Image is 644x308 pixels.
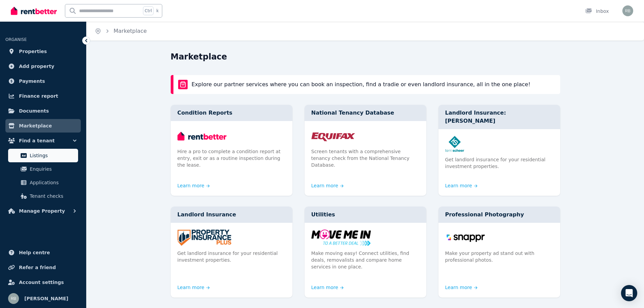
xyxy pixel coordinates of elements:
[19,47,47,55] span: Properties
[11,6,57,16] img: RentBetter
[8,149,78,162] a: Listings
[5,119,81,133] a: Marketplace
[5,276,81,289] a: Account settings
[311,128,420,144] img: National Tenancy Database
[192,80,530,89] p: Explore our partner services where you can book an inspection, find a tradie or even landlord ins...
[311,284,344,291] a: Learn more
[30,165,75,173] span: Enquiries
[305,207,426,223] div: Utilities
[622,5,633,16] img: Rick Baek
[5,74,81,88] a: Payments
[445,136,553,152] img: Landlord Insurance: Terri Scheer
[5,104,81,118] a: Documents
[177,284,210,291] a: Learn more
[177,182,210,189] a: Learn more
[19,278,64,286] span: Account settings
[5,37,27,42] span: ORGANISE
[5,134,81,147] button: Find a tenant
[156,8,159,14] span: k
[5,246,81,259] a: Help centre
[19,122,52,130] span: Marketplace
[445,250,553,263] p: Make your property ad stand out with professional photos.
[19,263,56,271] span: Refer a friend
[8,293,19,304] img: Rick Baek
[19,248,50,257] span: Help centre
[24,294,68,303] span: [PERSON_NAME]
[445,182,478,189] a: Learn more
[5,45,81,58] a: Properties
[311,182,344,189] a: Learn more
[438,207,560,223] div: Professional Photography
[445,230,553,246] img: Professional Photography
[177,128,286,144] img: Condition Reports
[311,250,420,270] p: Make moving easy! Connect utilities, find deals, removalists and compare home services in one place.
[19,207,65,215] span: Manage Property
[30,192,75,200] span: Tenant checks
[8,176,78,189] a: Applications
[19,77,45,85] span: Payments
[5,60,81,73] a: Add property
[177,250,286,263] p: Get landlord insurance for your residential investment properties.
[30,151,75,160] span: Listings
[438,105,560,129] div: Landlord Insurance: [PERSON_NAME]
[445,284,478,291] a: Learn more
[311,148,420,168] p: Screen tenants with a comprehensive tenancy check from the National Tenancy Database.
[143,6,153,15] span: Ctrl
[171,207,292,223] div: Landlord Insurance
[177,148,286,168] p: Hire a pro to complete a condition report at entry, exit or as a routine inspection during the le...
[5,261,81,274] a: Refer a friend
[87,22,155,41] nav: Breadcrumb
[311,230,420,246] img: Utilities
[19,107,49,115] span: Documents
[171,105,292,121] div: Condition Reports
[171,51,227,62] h1: Marketplace
[178,80,188,89] img: rentBetter Marketplace
[8,162,78,176] a: Enquiries
[19,92,58,100] span: Finance report
[305,105,426,121] div: National Tenancy Database
[30,179,75,187] span: Applications
[19,62,54,70] span: Add property
[177,230,286,246] img: Landlord Insurance
[8,189,78,203] a: Tenant checks
[114,28,147,34] a: Marketplace
[445,156,553,170] p: Get landlord insurance for your residential investment properties.
[19,137,55,145] span: Find a tenant
[5,204,81,218] button: Manage Property
[621,285,637,301] div: Open Intercom Messenger
[585,8,609,15] div: Inbox
[5,89,81,103] a: Finance report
